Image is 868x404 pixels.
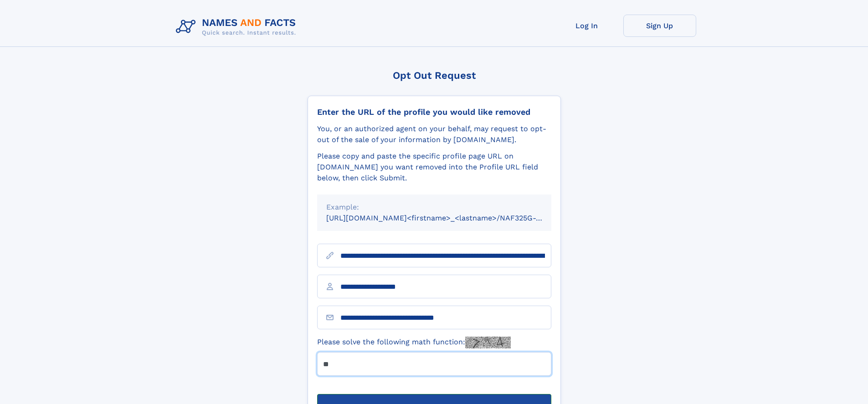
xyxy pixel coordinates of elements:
[317,123,551,145] div: You, or an authorized agent on your behalf, may request to opt-out of the sale of your informatio...
[172,15,303,39] img: Logo Names and Facts
[317,337,511,348] label: Please solve the following math function:
[308,70,561,81] div: Opt Out Request
[317,151,551,184] div: Please copy and paste the specific profile page URL on [DOMAIN_NAME] you want removed into the Pr...
[317,107,551,117] div: Enter the URL of the profile you would like removed
[550,15,623,37] a: Log In
[326,214,569,222] small: [URL][DOMAIN_NAME]<firstname>_<lastname>/NAF325G-xxxxxxxx
[326,202,542,213] div: Example:
[623,15,696,37] a: Sign Up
